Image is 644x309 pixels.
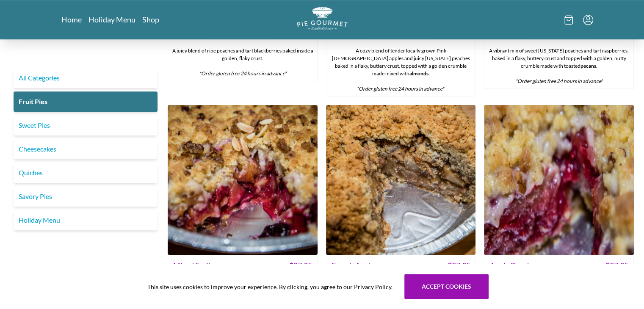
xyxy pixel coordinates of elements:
[404,274,489,299] button: Accept cookies
[484,105,634,255] img: Apple Raspberry
[199,70,287,77] em: *Order gluten free 24 hours in advance*
[326,44,475,96] div: A cozy blend of tender locally grown Pink [DEMOGRAPHIC_DATA] apples and juicy [US_STATE] peaches ...
[14,163,158,183] a: Quiches
[14,91,158,112] a: Fruit Pies
[489,260,544,271] span: Apple Raspberry
[173,260,211,271] span: Mixed Fruit
[168,105,318,255] img: Mixed Fruit
[484,44,633,88] div: A vibrant mix of sweet [US_STATE] peaches and tart raspberries, baked in a flaky, buttery crust a...
[332,260,375,271] span: French Apple
[142,14,159,25] a: Shop
[61,14,82,25] a: Home
[289,260,312,271] span: $ 27.95
[515,78,603,84] em: *Order gluten free 24 hours in advance*
[605,260,628,271] span: $ 27.95
[88,14,135,25] a: Holiday Menu
[580,63,596,69] strong: pecans
[14,115,158,135] a: Sweet Pies
[14,186,158,207] a: Savory Pies
[357,86,444,92] em: *Order gluten free 24 hours in advance*
[447,260,470,271] span: $ 27.95
[147,282,392,291] span: This site uses cookies to improve your experience. By clicking, you agree to our Privacy Policy.
[14,210,158,230] a: Holiday Menu
[297,7,348,33] a: Logo
[14,139,158,159] a: Cheesecakes
[326,105,476,255] img: French Apple
[409,70,430,77] strong: almonds.
[168,44,317,81] div: A juicy blend of ripe peaches and tart blackberries baked inside a golden, flaky crust.
[297,7,348,30] img: logo
[583,15,593,25] button: Menu
[14,68,158,88] a: All Categories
